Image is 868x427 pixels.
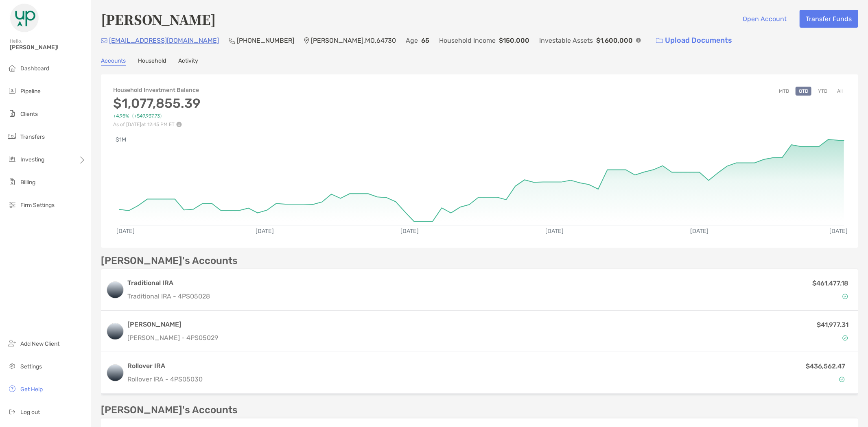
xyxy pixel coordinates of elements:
[800,10,858,28] button: Transfer Funds
[7,338,17,348] img: add_new_client icon
[499,35,529,46] p: $150,000
[834,87,846,96] button: All
[101,38,107,43] img: Email Icon
[829,228,848,235] text: [DATE]
[421,35,429,46] p: 65
[113,87,201,94] h4: Household Investment Balance
[178,57,198,66] a: Activity
[10,3,39,33] img: Zoe Logo
[636,38,641,43] img: Info Icon
[7,131,17,141] img: transfers icon
[229,37,235,44] img: Phone Icon
[812,278,848,288] p: $461,477.18
[101,256,238,266] p: [PERSON_NAME]'s Accounts
[651,32,737,49] a: Upload Documents
[20,156,44,163] span: Investing
[545,228,564,235] text: [DATE]
[796,87,811,96] button: QTD
[406,35,418,46] p: Age
[20,179,35,186] span: Billing
[806,361,845,371] p: $436,562.47
[138,57,166,66] a: Household
[20,409,40,416] span: Log out
[113,96,201,111] h3: $1,077,855.39
[127,278,210,288] h3: Traditional IRA
[690,228,708,235] text: [DATE]
[101,10,216,28] h4: [PERSON_NAME]
[101,405,238,415] p: [PERSON_NAME]'s Accounts
[776,87,792,96] button: MTD
[127,374,692,384] p: Rollover IRA - 4PS05030
[20,363,42,370] span: Settings
[113,122,201,127] p: As of [DATE] at 12:45 PM ET
[20,111,38,118] span: Clients
[7,361,17,371] img: settings icon
[7,109,17,118] img: clients icon
[10,44,86,51] span: [PERSON_NAME]!
[7,200,17,209] img: firm-settings icon
[817,320,848,330] p: $41,977.31
[109,35,219,46] p: [EMAIL_ADDRESS][DOMAIN_NAME]
[113,113,129,119] span: +4.95%
[656,38,663,44] img: button icon
[107,282,123,298] img: logo account
[842,335,848,341] img: Account Status icon
[132,113,162,119] span: ( +$49,937.73 )
[7,384,17,394] img: get-help icon
[116,228,135,235] text: [DATE]
[400,228,419,235] text: [DATE]
[7,86,17,96] img: pipeline icon
[439,35,496,46] p: Household Income
[539,35,593,46] p: Investable Assets
[842,294,848,299] img: Account Status icon
[20,88,41,95] span: Pipeline
[815,87,831,96] button: YTD
[7,177,17,187] img: billing icon
[737,10,793,28] button: Open Account
[311,35,396,46] p: [PERSON_NAME] , MO , 64730
[107,365,123,381] img: logo account
[7,63,17,73] img: dashboard icon
[304,37,309,44] img: Location Icon
[127,320,218,329] h3: [PERSON_NAME]
[20,386,43,393] span: Get Help
[596,35,633,46] p: $1,600,000
[20,202,55,209] span: Firm Settings
[20,65,49,72] span: Dashboard
[839,377,845,382] img: Account Status icon
[20,340,59,347] span: Add New Client
[7,407,17,416] img: logout icon
[127,333,218,343] p: [PERSON_NAME] - 4PS05029
[176,122,182,127] img: Performance Info
[107,323,123,340] img: logo account
[256,228,274,235] text: [DATE]
[127,361,692,371] h3: Rollover IRA
[7,154,17,164] img: investing icon
[237,35,294,46] p: [PHONE_NUMBER]
[116,136,126,143] text: $1M
[20,133,45,140] span: Transfers
[127,291,210,301] p: Traditional IRA - 4PS05028
[101,57,126,66] a: Accounts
